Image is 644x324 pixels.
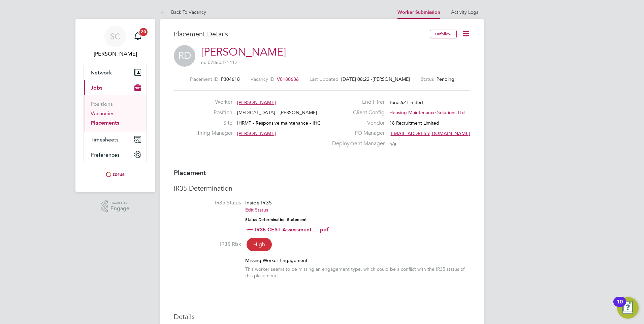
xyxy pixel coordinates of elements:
label: Vacancy ID [251,76,274,82]
span: 18 Recruitment Limited [389,120,439,126]
a: Edit Status [245,207,268,213]
img: torus-logo-retina.png [103,169,127,180]
label: Last Updated [310,76,339,82]
label: Hiring Manager [195,130,232,137]
h3: Details [174,312,470,321]
span: [DATE] 08:22 - [341,76,373,82]
h3: IR35 Determination [174,184,470,193]
span: Jobs [91,85,102,91]
label: Status [421,76,434,82]
nav: Main navigation [75,19,155,192]
span: SC [110,32,120,41]
span: High [247,238,272,251]
span: Steve Cruickshank [84,50,147,58]
div: 10 [617,302,623,311]
a: Vacancies [91,110,115,117]
button: Preferences [84,147,147,162]
strong: Status Determination Statement [245,217,307,222]
span: Timesheets [91,136,119,143]
span: Powered by [110,200,129,206]
span: P304618 [221,76,240,82]
label: IR35 Risk [174,241,241,248]
a: Go to home page [84,169,147,180]
span: [PERSON_NAME] [373,76,410,82]
div: Missing Worker Engagement [245,257,470,263]
a: Back To Vacancy [160,9,206,15]
h3: Placement Details [174,30,425,38]
a: 20 [131,26,144,47]
span: Preferences [91,152,120,158]
label: Vendor [328,120,385,127]
span: [PERSON_NAME] [237,130,276,136]
span: RD [174,45,195,67]
span: Pending [437,76,454,82]
label: Position [195,109,232,116]
label: IR35 Status [174,199,241,206]
button: Open Resource Center, 10 new notifications [617,297,639,319]
span: V0180636 [277,76,299,82]
a: Placements [91,120,119,126]
a: Positions [91,101,113,107]
a: Worker Submission [397,9,440,15]
span: IHRMT - Responsive maintenance - IHC [237,120,321,126]
label: Deployment Manager [328,140,385,147]
label: Placement ID [190,76,218,82]
label: PO Manager [328,130,385,137]
b: Placement [174,169,206,177]
span: [PERSON_NAME] [237,99,276,105]
button: Unfollow [430,30,457,38]
label: Client Config [328,109,385,116]
span: [MEDICAL_DATA] - [PERSON_NAME] [237,109,317,116]
span: 20 [139,28,148,36]
a: Activity Logs [451,9,478,15]
span: [EMAIL_ADDRESS][DOMAIN_NAME] working@torus.… [389,130,509,136]
span: n/a [389,141,396,147]
button: Jobs [84,80,147,95]
button: Timesheets [84,132,147,147]
a: SC[PERSON_NAME] [84,26,147,58]
a: Powered byEngage [101,200,130,213]
span: Inside IR35 [245,199,272,206]
span: Engage [110,206,129,212]
div: Jobs [84,95,147,132]
a: [PERSON_NAME] [201,45,286,59]
button: Network [84,65,147,80]
span: Network [91,69,112,76]
span: Housing Maintenance Solutions Ltd [389,109,465,116]
label: Worker [195,99,232,106]
div: This worker seems to be missing an engagement type, which could be a conflict with the IR35 statu... [245,266,470,278]
span: m: 07860371412 [201,59,237,65]
span: Torus62 Limited [389,99,423,105]
label: Site [195,120,232,127]
label: End Hirer [328,99,385,106]
a: IR35 CEST Assessment... .pdf [255,226,329,233]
